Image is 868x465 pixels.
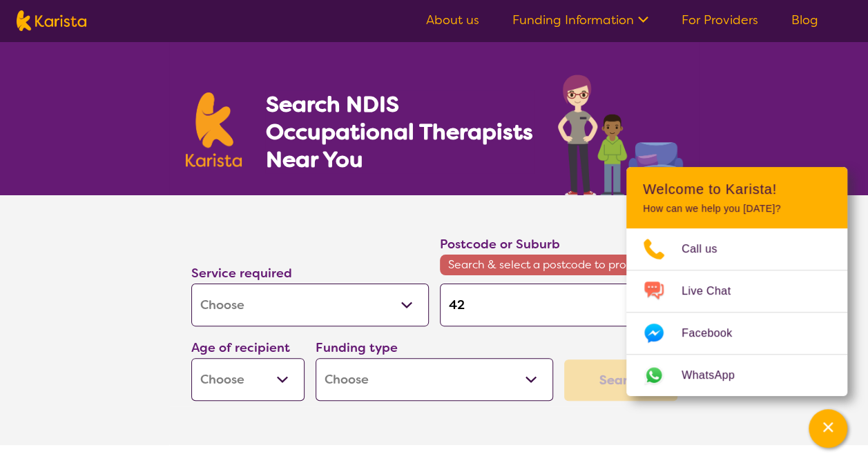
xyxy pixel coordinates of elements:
img: occupational-therapy [558,75,683,195]
button: Channel Menu [809,409,847,448]
span: Call us [682,239,734,259]
p: How can we help you [DATE]? [643,203,831,215]
h2: Welcome to Karista! [643,181,831,197]
a: For Providers [682,12,758,28]
span: Facebook [682,323,749,344]
h1: Search NDIS Occupational Therapists Near You [265,90,534,173]
span: Live Chat [682,281,747,301]
label: Funding type [316,339,398,356]
img: Karista logo [186,92,242,167]
img: Karista logo [17,10,86,31]
a: Funding Information [512,12,648,28]
span: Search & select a postcode to proceed [440,255,677,275]
div: Channel Menu [626,167,847,396]
ul: Choose channel [626,228,847,396]
span: WhatsApp [682,365,751,386]
a: Blog [791,12,818,28]
label: Postcode or Suburb [440,236,560,253]
a: Web link opens in a new tab. [626,355,847,396]
label: Service required [191,265,292,281]
label: Age of recipient [191,339,290,356]
input: Type [440,284,677,326]
a: About us [426,12,479,28]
